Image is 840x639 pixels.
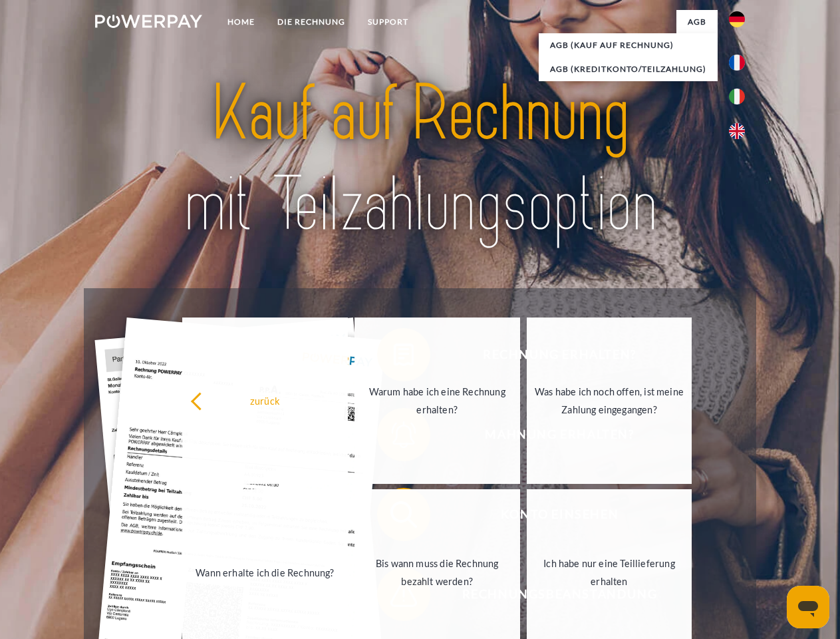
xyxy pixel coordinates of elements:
div: Ich habe nur eine Teillieferung erhalten [535,554,684,590]
a: DIE RECHNUNG [266,10,356,34]
a: AGB (Kreditkonto/Teilzahlung) [539,57,718,81]
a: Home [216,10,266,34]
a: SUPPORT [356,10,420,34]
div: zurück [190,391,340,409]
div: Was habe ich noch offen, ist meine Zahlung eingegangen? [535,383,684,419]
img: logo-powerpay-white.svg [95,15,202,28]
img: it [729,89,745,105]
img: fr [729,55,745,71]
div: Wann erhalte ich die Rechnung? [190,563,340,581]
div: Bis wann muss die Rechnung bezahlt werden? [362,554,512,590]
img: en [729,123,745,139]
img: de [729,11,745,27]
img: title-powerpay_de.svg [127,64,713,255]
a: AGB (Kauf auf Rechnung) [539,33,718,57]
a: agb [676,10,718,34]
iframe: Schaltfläche zum Öffnen des Messaging-Fensters [787,586,829,628]
a: Was habe ich noch offen, ist meine Zahlung eingegangen? [527,318,692,484]
div: Warum habe ich eine Rechnung erhalten? [362,383,512,419]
